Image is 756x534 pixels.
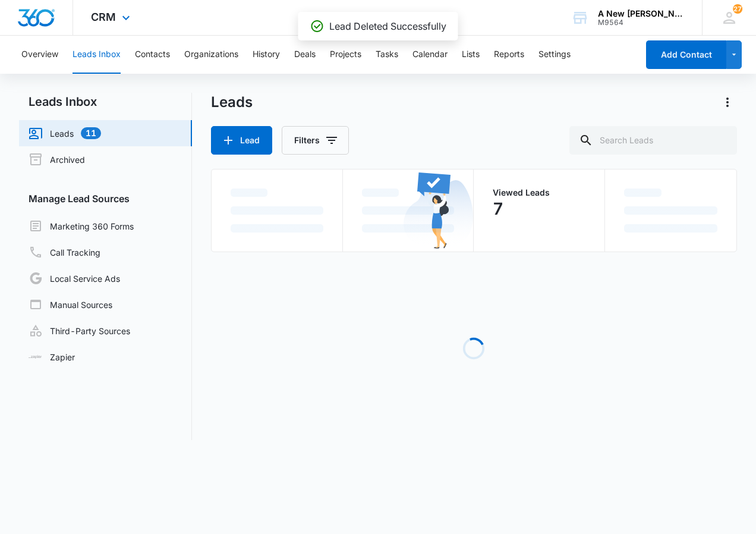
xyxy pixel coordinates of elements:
[73,36,121,74] button: Leads Inbox
[29,297,112,312] a: Manual Sources
[412,36,448,74] button: Calendar
[294,36,316,74] button: Deals
[493,189,585,197] p: Viewed Leads
[329,19,446,33] p: Lead Deleted Successfully
[106,73,167,90] a: Learn More
[29,152,85,167] a: Archived
[733,4,742,14] div: notifications count
[211,93,253,111] h1: Leads
[29,245,100,259] a: Call Tracking
[184,36,238,74] button: Organizations
[282,126,349,155] button: Filters
[494,36,524,74] button: Reports
[253,36,280,74] button: History
[19,191,192,206] h3: Manage Lead Sources
[29,323,130,338] a: Third-Party Sources
[733,4,742,14] span: 27
[718,93,737,112] button: Actions
[330,36,361,74] button: Projects
[21,36,58,74] button: Overview
[29,126,101,140] a: Leads11
[211,126,272,155] button: Lead
[29,351,75,363] a: Zapier
[598,18,685,27] div: account id
[19,93,192,111] h2: Leads Inbox
[493,199,503,218] p: 7
[376,36,398,74] button: Tasks
[462,36,480,74] button: Lists
[598,9,685,18] div: account name
[29,271,120,285] a: Local Service Ads
[20,9,167,24] h3: Set up more lead sources
[646,40,726,69] button: Add Contact
[20,30,167,70] p: You can now set up manual and third-party lead sources, right from the Leads Inbox.
[20,78,66,87] a: Hide these tips
[538,36,571,74] button: Settings
[569,126,737,155] input: Search Leads
[135,36,170,74] button: Contacts
[91,11,116,23] span: CRM
[20,78,25,87] span: ⊘
[29,219,134,233] a: Marketing 360 Forms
